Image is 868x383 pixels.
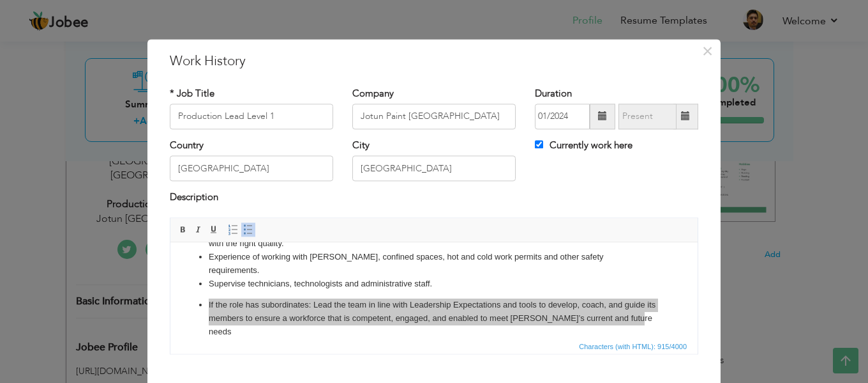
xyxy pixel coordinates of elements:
h3: Work History [170,52,698,71]
label: Description [170,191,218,205]
div: Statistics [576,341,691,352]
span: Characters (with HTML): 915/4000 [576,341,689,352]
label: Country [170,139,204,152]
button: Close [697,41,717,61]
input: Currently work here [535,140,543,148]
a: Underline [207,223,221,237]
a: Bold [176,223,190,237]
label: Duration [535,87,572,100]
iframe: Rich Text Editor, workEditor [170,242,698,338]
label: * Job Title [170,87,214,100]
label: Currently work here [535,139,632,152]
a: Insert/Remove Bulleted List [241,223,255,237]
a: Italic [191,223,206,237]
label: City [352,139,370,152]
input: Present [618,104,677,129]
a: Insert/Remove Numbered List [226,223,240,237]
span: × [702,40,713,63]
input: From [535,104,590,129]
label: Company [352,87,394,100]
